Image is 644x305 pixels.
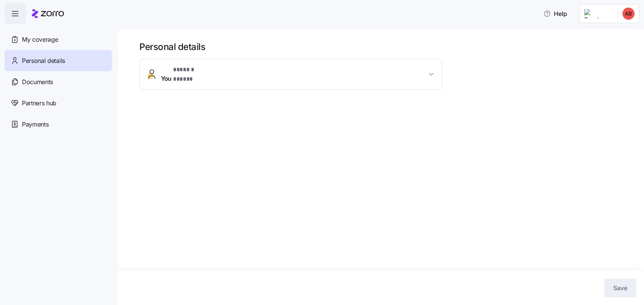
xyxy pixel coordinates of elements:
[5,29,112,50] a: My coverage
[22,99,56,108] span: Partners hub
[5,71,112,92] a: Documents
[622,8,635,20] img: 2a2039c7d99b5f11b3064ad387e878cf
[537,6,573,21] button: Help
[161,65,213,83] span: You
[604,278,636,297] button: Save
[543,9,567,18] span: Help
[5,92,112,114] a: Partners hub
[22,56,65,66] span: Personal details
[5,114,112,135] a: Payments
[584,9,611,18] img: Employer logo
[613,283,627,292] span: Save
[5,50,112,71] a: Personal details
[22,120,48,129] span: Payments
[22,35,58,44] span: My coverage
[139,41,633,53] h1: Personal details
[22,77,53,87] span: Documents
